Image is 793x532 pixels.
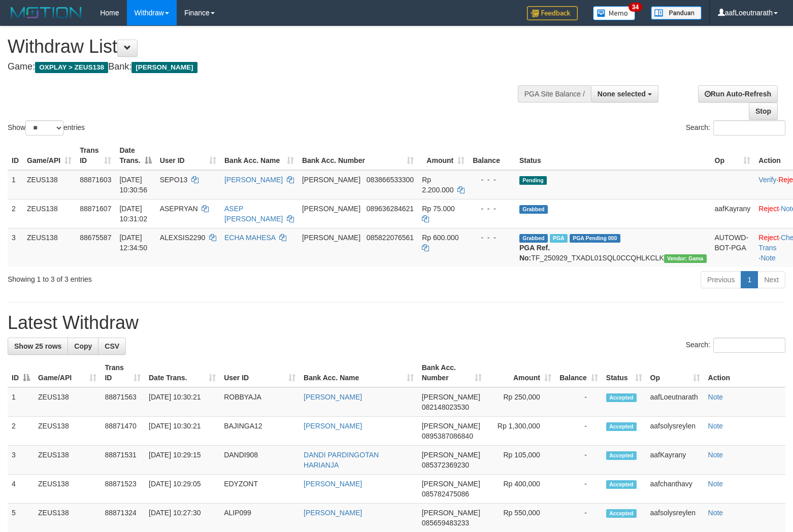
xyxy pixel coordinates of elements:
th: Game/API: activate to sort column ascending [23,141,76,170]
a: Note [761,254,776,262]
td: 88871470 [101,417,145,446]
span: Copy 082148023530 to clipboard [422,403,469,411]
a: ECHA MAHESA [224,234,275,242]
input: Search: [713,338,785,353]
span: [PERSON_NAME] [302,205,360,213]
a: Note [708,451,723,459]
td: [DATE] 10:29:15 [145,446,220,475]
span: [PERSON_NAME] [302,176,360,184]
td: aafchanthavy [646,475,704,504]
a: Copy [68,338,98,355]
th: ID: activate to sort column descending [8,358,34,387]
span: Marked by aafpengsreynich [550,234,568,243]
input: Search: [713,120,785,136]
span: [PERSON_NAME] [422,451,480,459]
label: Search: [686,338,785,353]
div: Showing 1 to 3 of 3 entries [8,270,323,284]
th: Balance [469,141,515,170]
th: Date Trans.: activate to sort column descending [115,141,155,170]
td: ZEUS138 [34,417,101,446]
div: PGA Site Balance / [518,85,591,103]
th: Game/API: activate to sort column ascending [34,358,101,387]
td: aafKayrany [646,446,704,475]
label: Search: [686,120,785,136]
td: ROBBYAJA [220,387,300,417]
span: Copy 085372369230 to clipboard [422,461,469,469]
a: [PERSON_NAME] [304,509,362,517]
span: 34 [629,3,642,12]
th: Bank Acc. Number: activate to sort column ascending [298,141,418,170]
span: Rp 600.000 [422,234,458,242]
th: Action [704,358,785,387]
td: ZEUS138 [34,387,101,417]
td: aafLoeutnarath [646,387,704,417]
a: Verify [758,176,776,184]
th: Op: activate to sort column ascending [711,141,755,170]
td: ZEUS138 [23,228,76,267]
span: Copy 085822076561 to clipboard [367,234,414,242]
th: Bank Acc. Name: activate to sort column ascending [300,358,418,387]
td: ZEUS138 [23,199,76,228]
th: Trans ID: activate to sort column ascending [76,141,115,170]
td: - [555,417,602,446]
a: Next [757,271,785,288]
span: Copy 089636284621 to clipboard [367,205,414,213]
td: - [555,475,602,504]
th: User ID: activate to sort column ascending [156,141,220,170]
a: [PERSON_NAME] [304,480,362,488]
h1: Withdraw List [8,37,518,57]
div: - - - [473,232,511,243]
span: Vendor URL: https://trx31.1velocity.biz [664,254,707,263]
span: Copy 085782475086 to clipboard [422,490,469,498]
th: Status: activate to sort column ascending [602,358,646,387]
span: Pending [519,176,547,185]
img: MOTION_logo.png [8,5,85,20]
td: ZEUS138 [23,170,76,199]
a: Run Auto-Refresh [698,85,778,103]
a: Previous [701,271,741,288]
span: [DATE] 10:30:56 [119,176,147,194]
td: aafsolysreylen [646,417,704,446]
th: ID [8,141,23,170]
span: None selected [598,90,646,98]
span: [PERSON_NAME] [422,422,480,430]
td: [DATE] 10:30:21 [145,417,220,446]
span: [PERSON_NAME] [302,234,360,242]
a: Show 25 rows [8,338,68,355]
th: Bank Acc. Number: activate to sort column ascending [418,358,486,387]
td: 2 [8,199,23,228]
a: CSV [98,338,126,355]
span: SEPO13 [160,176,187,184]
a: Note [708,422,723,430]
td: 88871531 [101,446,145,475]
td: - [555,446,602,475]
div: - - - [473,204,511,214]
span: ALEXSIS2290 [160,234,206,242]
td: ZEUS138 [34,475,101,504]
h1: Latest Withdraw [8,313,785,333]
span: Copy 083866533300 to clipboard [367,176,414,184]
th: Date Trans.: activate to sort column ascending [145,358,220,387]
td: Rp 400,000 [486,475,555,504]
span: Grabbed [519,205,548,214]
a: Reject [758,234,779,242]
span: CSV [105,342,119,350]
td: Rp 1,300,000 [486,417,555,446]
td: 2 [8,417,34,446]
a: [PERSON_NAME] [304,393,362,401]
span: [PERSON_NAME] [422,393,480,401]
td: [DATE] 10:29:05 [145,475,220,504]
th: Balance: activate to sort column ascending [555,358,602,387]
img: Feedback.jpg [527,6,578,20]
span: [DATE] 10:31:02 [119,205,147,223]
span: [PERSON_NAME] [131,62,197,73]
td: 1 [8,387,34,417]
span: Copy 085659483233 to clipboard [422,519,469,527]
b: PGA Ref. No: [519,244,550,262]
img: Button%20Memo.svg [593,6,636,20]
td: EDYZONT [220,475,300,504]
a: Stop [749,103,778,120]
span: 88871607 [80,205,111,213]
th: Bank Acc. Name: activate to sort column ascending [220,141,298,170]
label: Show entries [8,120,85,136]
